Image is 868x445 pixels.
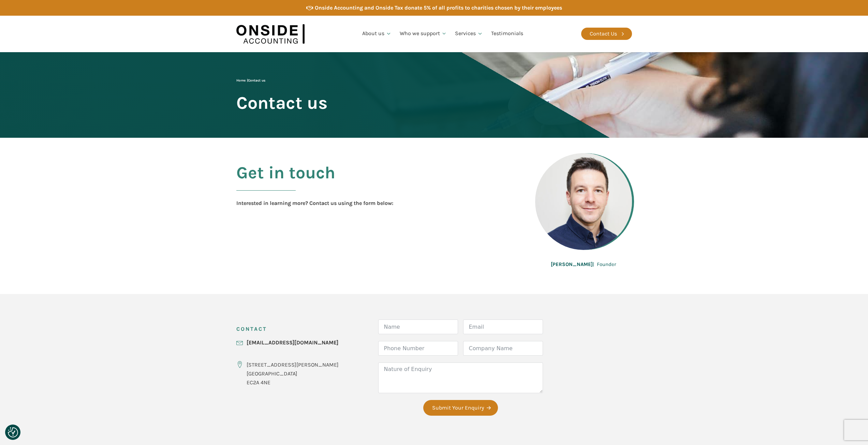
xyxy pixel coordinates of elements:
[396,22,451,45] a: Who we support
[247,360,339,387] div: [STREET_ADDRESS][PERSON_NAME] [GEOGRAPHIC_DATA] EC2A 4NE
[358,22,396,45] a: About us
[451,22,487,45] a: Services
[378,320,458,334] input: Name
[463,341,543,356] input: Company Name
[423,400,498,416] button: Submit Your Enquiry
[487,22,527,45] a: Testimonials
[378,341,458,356] input: Phone Number
[247,338,338,347] a: [EMAIL_ADDRESS][DOMAIN_NAME]
[378,362,543,393] textarea: Nature of Enquiry
[8,427,18,437] button: Consent Preferences
[463,320,543,334] input: Email
[236,21,305,47] img: Onside Accounting
[236,320,267,338] h3: CONTACT
[236,93,327,112] span: Contact us
[236,78,265,83] span: |
[236,163,335,199] h2: Get in touch
[8,427,18,437] img: Revisit consent button
[236,199,393,208] div: Interested in learning more? Contact us using the form below:
[581,28,632,40] a: Contact Us
[248,78,265,83] span: Contact us
[236,78,246,83] a: Home
[590,29,617,38] div: Contact Us
[551,261,593,267] b: [PERSON_NAME]
[551,260,616,268] div: | Founder
[315,3,562,12] div: Onside Accounting and Onside Tax donate 5% of all profits to charities chosen by their employees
